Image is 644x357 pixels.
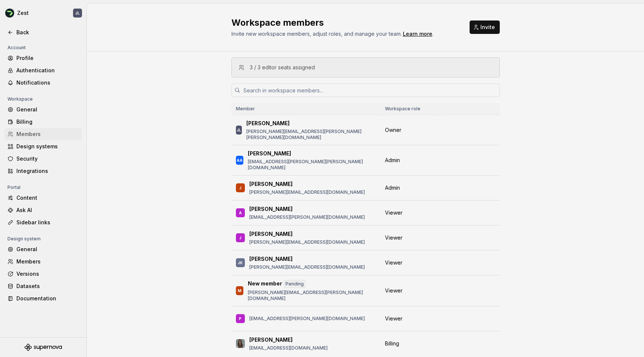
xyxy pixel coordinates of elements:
img: Elin Davidsson [236,339,245,348]
button: Invite [470,20,500,34]
div: General [16,246,79,253]
a: Sidebar links [4,217,82,228]
button: ZestJL [1,5,85,21]
svg: Supernova Logo [25,344,62,351]
p: [PERSON_NAME] [246,120,290,127]
p: [PERSON_NAME][EMAIL_ADDRESS][DOMAIN_NAME] [249,189,365,195]
p: [PERSON_NAME][EMAIL_ADDRESS][DOMAIN_NAME] [249,239,365,245]
a: Billing [4,116,82,128]
div: M [238,287,241,294]
img: 845e64b5-cf6c-40e8-a5f3-aaa2a69d7a99.png [5,9,14,18]
span: Admin [385,184,400,192]
p: [PERSON_NAME][EMAIL_ADDRESS][DOMAIN_NAME] [249,264,365,270]
span: Billing [385,340,399,347]
div: Authentication [16,67,79,74]
div: Content [16,194,79,202]
a: Members [4,256,82,268]
div: Ask AI [16,206,79,214]
span: Viewer [385,209,402,217]
div: Pending [284,280,306,288]
th: Workspace role [381,103,438,115]
span: Viewer [385,234,402,241]
p: [PERSON_NAME] [249,255,293,263]
div: J [239,234,241,241]
p: [EMAIL_ADDRESS][PERSON_NAME][DOMAIN_NAME] [249,316,365,322]
a: Notifications [4,77,82,89]
p: [PERSON_NAME] [249,180,293,188]
p: [PERSON_NAME] [249,205,293,213]
div: Members [16,130,79,138]
div: Datasets [16,282,79,290]
p: [EMAIL_ADDRESS][PERSON_NAME][PERSON_NAME][DOMAIN_NAME] [248,159,376,171]
a: General [4,104,82,116]
div: Account [4,43,29,52]
div: Notifications [16,79,79,86]
a: Datasets [4,280,82,292]
p: [PERSON_NAME] [248,150,291,157]
a: Authentication [4,64,82,76]
div: Members [16,258,79,265]
div: Design systems [16,143,79,150]
div: AA [237,157,243,164]
div: Versions [16,270,79,278]
p: [PERSON_NAME] [249,336,293,344]
span: Viewer [385,315,402,322]
span: Owner [385,126,401,134]
a: Design systems [4,140,82,152]
a: General [4,243,82,255]
a: Profile [4,52,82,64]
p: [PERSON_NAME][EMAIL_ADDRESS][PERSON_NAME][PERSON_NAME][DOMAIN_NAME] [246,129,376,140]
a: Ask AI [4,204,82,216]
div: Security [16,155,79,162]
div: Billing [16,118,79,126]
p: [EMAIL_ADDRESS][PERSON_NAME][DOMAIN_NAME] [249,214,365,220]
div: 3 / 3 editor seats assigned [250,64,315,71]
p: [PERSON_NAME][EMAIL_ADDRESS][PERSON_NAME][DOMAIN_NAME] [248,290,376,301]
a: Learn more [403,30,432,38]
th: Member [231,103,381,115]
div: A [239,209,242,217]
p: [EMAIL_ADDRESS][DOMAIN_NAME] [249,345,328,351]
span: Admin [385,157,400,164]
div: Design system [4,234,44,243]
div: J [239,184,241,192]
div: Integrations [16,167,79,175]
p: New member [248,280,282,288]
a: Back [4,26,82,38]
div: JL [237,126,241,134]
div: Profile [16,54,79,62]
a: Documentation [4,293,82,304]
div: Documentation [16,295,79,302]
div: Zest [17,9,29,17]
p: [PERSON_NAME] [249,230,293,238]
h2: Workspace members [231,17,461,29]
a: Integrations [4,165,82,177]
input: Search in workspace members... [240,83,500,97]
a: Security [4,153,82,165]
div: P [239,315,241,322]
div: General [16,106,79,113]
span: Invite new workspace members, adjust roles, and manage your team. [231,31,402,37]
div: Back [16,29,79,36]
div: Sidebar links [16,219,79,226]
div: Workspace [4,95,36,104]
span: Viewer [385,259,402,266]
span: Invite [480,23,495,31]
a: Versions [4,268,82,280]
span: Viewer [385,287,402,294]
span: . [402,31,433,37]
div: Portal [4,183,23,192]
div: JL [75,10,80,16]
a: Members [4,128,82,140]
a: Content [4,192,82,204]
div: JK [238,259,243,266]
